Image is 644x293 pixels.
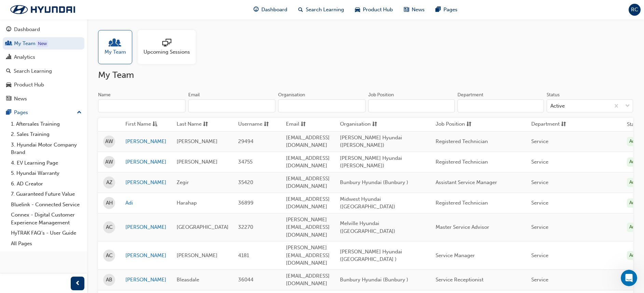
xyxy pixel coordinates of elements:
[350,3,398,17] a: car-iconProduct Hub
[6,41,11,47] span: people-icon
[3,93,84,105] a: News
[368,92,394,98] div: Job Position
[264,120,269,129] span: sorting-icon
[531,277,548,283] span: Service
[286,176,330,190] span: [EMAIL_ADDRESS][DOMAIN_NAME]
[340,120,378,129] button: Organisationsorting-icon
[106,199,113,207] span: AH
[8,129,84,140] a: 2. Sales Training
[286,196,330,210] span: [EMAIL_ADDRESS][DOMAIN_NAME]
[6,110,11,116] span: pages-icon
[177,179,189,185] span: Zegir
[238,179,253,185] span: 35420
[531,120,560,129] span: Department
[125,179,166,186] a: [PERSON_NAME]
[238,120,262,129] span: Username
[340,120,371,129] span: Organisation
[111,39,120,48] span: people-icon
[238,120,276,129] button: Usernamesorting-icon
[3,65,84,78] a: Search Learning
[372,120,377,129] span: sorting-icon
[436,159,488,165] span: Registered Technician
[368,99,455,112] input: Job Position
[105,158,113,166] span: AW
[278,92,305,98] div: Organisation
[6,54,11,60] span: chart-icon
[106,223,113,231] span: AC
[436,120,465,129] span: Job Position
[631,6,638,14] span: RC
[8,228,84,238] a: HyTRAK FAQ's - User Guide
[286,135,330,149] span: [EMAIL_ADDRESS][DOMAIN_NAME]
[621,270,637,286] iframe: Intercom live chat
[248,3,293,17] a: guage-iconDashboard
[531,252,548,259] span: Service
[238,277,254,283] span: 36044
[6,27,11,33] span: guage-icon
[627,121,641,128] th: Status
[105,138,113,145] span: AW
[436,277,483,283] span: Service Receptionist
[177,224,229,230] span: [GEOGRAPHIC_DATA]
[77,108,82,117] span: up-icon
[286,120,324,129] button: Emailsorting-icon
[6,96,11,102] span: news-icon
[436,120,473,129] button: Job Positionsorting-icon
[125,199,166,207] a: Adi
[531,120,569,129] button: Departmentsorting-icon
[177,120,202,129] span: Last Name
[629,4,641,16] button: RC
[188,99,276,112] input: Email
[340,179,408,185] span: Bunbury Hyundai (Bunbury )
[177,138,218,144] span: [PERSON_NAME]
[238,252,249,259] span: 4181
[340,220,395,234] span: Melville Hyundai ([GEOGRAPHIC_DATA])
[14,53,35,61] div: Analytics
[3,79,84,91] a: Product Hub
[261,6,287,14] span: Dashboard
[340,135,402,149] span: [PERSON_NAME] Hyundai ([PERSON_NAME])
[457,99,544,112] input: Department
[436,200,488,206] span: Registered Technician
[238,138,254,144] span: 29494
[188,92,200,98] div: Email
[125,276,166,284] a: [PERSON_NAME]
[286,273,330,287] span: [EMAIL_ADDRESS][DOMAIN_NAME]
[8,158,84,168] a: 4. EV Learning Page
[125,120,151,129] span: First Name
[3,23,84,36] a: Dashboard
[14,67,52,75] div: Search Learning
[238,200,254,206] span: 36899
[125,252,166,260] a: [PERSON_NAME]
[177,120,214,129] button: Last Namesorting-icon
[8,189,84,199] a: 7. Guaranteed Future Value
[278,99,366,112] input: Organisation
[8,140,84,158] a: 3. Hyundai Motor Company Brand
[177,252,218,259] span: [PERSON_NAME]
[531,138,548,144] span: Service
[430,3,463,17] a: pages-iconPages
[286,120,299,129] span: Email
[531,200,548,206] span: Service
[105,48,126,56] span: My Team
[138,30,201,64] a: Upcoming Sessions
[625,102,630,111] span: down-icon
[162,39,171,48] span: sessionType_ONLINE_URL-icon
[98,70,633,81] h2: My Team
[8,168,84,179] a: 5. Hyundai Warranty
[6,82,11,88] span: car-icon
[436,179,497,185] span: Assistant Service Manager
[436,252,475,259] span: Service Manager
[340,277,408,283] span: Bunbury Hyundai (Bunbury )
[177,200,197,206] span: Harahap
[436,224,489,230] span: Master Service Advisor
[177,159,218,165] span: [PERSON_NAME]
[436,5,441,14] span: pages-icon
[550,102,565,110] div: Active
[8,119,84,129] a: 1. Aftersales Training
[98,99,186,112] input: Name
[298,5,303,14] span: search-icon
[106,276,112,284] span: AB
[363,6,393,14] span: Product Hub
[531,159,548,165] span: Service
